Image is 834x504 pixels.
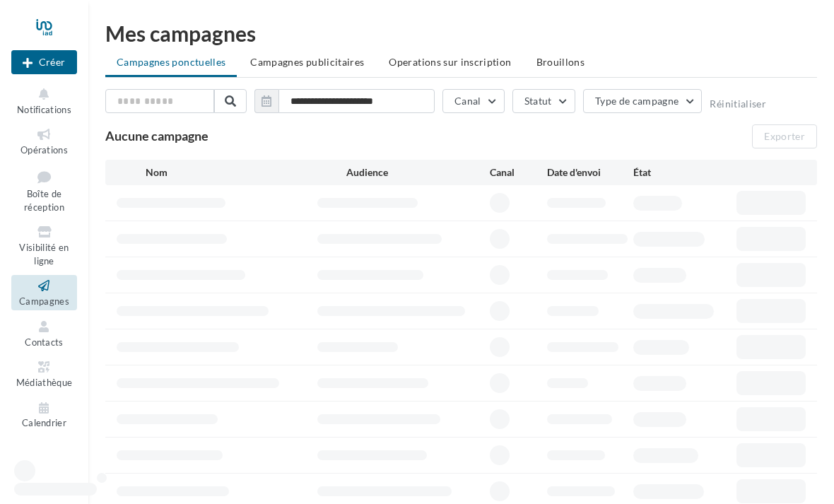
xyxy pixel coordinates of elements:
[19,242,69,266] span: Visibilité en ligne
[11,83,77,118] button: Notifications
[105,128,208,143] span: Aucune campagne
[105,23,817,44] div: Mes campagnes
[583,89,703,113] button: Type de campagne
[752,124,817,148] button: Exporter
[11,50,77,74] button: Créer
[11,221,77,269] a: Visibilité en ligne
[633,165,720,180] div: État
[146,165,346,180] div: Nom
[24,188,64,213] span: Boîte de réception
[11,50,77,74] div: Nouvelle campagne
[442,89,505,113] button: Canal
[11,275,77,310] a: Campagnes
[512,89,575,113] button: Statut
[22,418,66,429] span: Calendrier
[11,356,77,391] a: Médiathèque
[389,56,511,68] span: Operations sur inscription
[346,165,490,180] div: Audience
[536,56,585,68] span: Brouillons
[20,144,68,156] span: Opérations
[19,295,69,307] span: Campagnes
[490,165,547,180] div: Canal
[16,377,73,388] span: Médiathèque
[250,56,364,68] span: Campagnes publicitaires
[25,336,64,348] span: Contacts
[11,397,77,432] a: Calendrier
[710,98,766,110] button: Réinitialiser
[11,124,77,158] a: Opérations
[17,104,71,115] span: Notifications
[11,316,77,351] a: Contacts
[11,165,77,216] a: Boîte de réception
[547,165,633,180] div: Date d'envoi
